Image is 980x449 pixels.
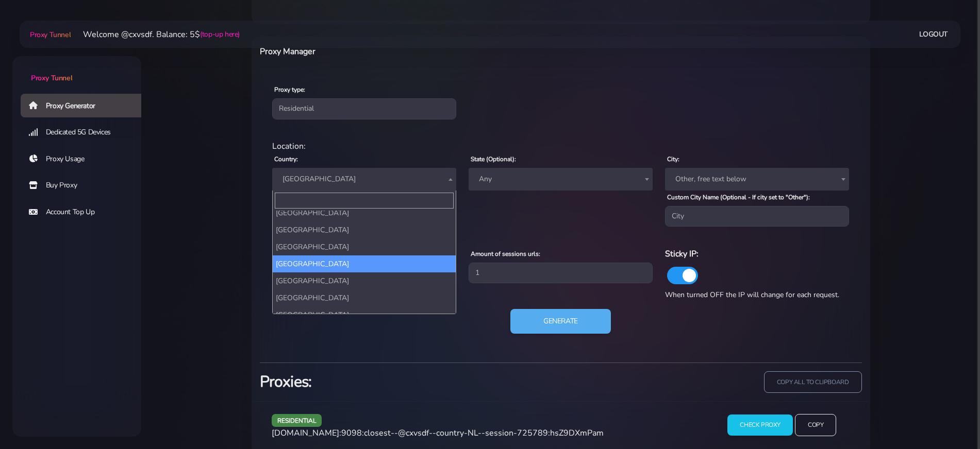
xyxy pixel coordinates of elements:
[510,309,611,334] button: Generate
[273,204,456,221] li: [GEOGRAPHIC_DATA]
[667,154,679,164] label: City:
[471,249,540,258] label: Amount of sessions urls:
[21,200,150,224] a: Account Top Up
[274,85,305,94] label: Proxy type:
[665,290,839,300] span: When turned OFF the IP will change for each request.
[266,235,856,247] div: Proxy Settings:
[21,147,150,171] a: Proxy Usage
[278,172,450,186] span: Netherlands
[273,255,456,272] li: [GEOGRAPHIC_DATA]
[71,28,240,41] li: Welcome @cxvsdf. Balance: 5$
[764,371,862,393] input: copy all to clipboard
[667,193,810,202] label: Custom City Name (Optional - If city set to "Other"):
[275,193,454,209] input: Search
[665,206,849,227] input: City
[273,238,456,255] li: [GEOGRAPHIC_DATA]
[475,172,646,186] span: Any
[665,168,849,191] span: Other, free text below
[272,414,322,427] span: residential
[471,154,516,164] label: State (Optional):
[31,73,72,83] span: Proxy Tunnel
[272,168,456,191] span: Netherlands
[274,154,298,164] label: Country:
[919,25,948,44] a: Logout
[273,272,456,289] li: [GEOGRAPHIC_DATA]
[266,140,856,152] div: Location:
[260,45,606,58] h6: Proxy Manager
[727,415,793,436] input: Check Proxy
[273,289,456,306] li: [GEOGRAPHIC_DATA]
[28,26,71,43] a: Proxy Tunnel
[21,94,150,117] a: Proxy Generator
[828,281,967,436] iframe: Webchat Widget
[273,221,456,238] li: [GEOGRAPHIC_DATA]
[21,174,150,197] a: Buy Proxy
[30,30,71,40] span: Proxy Tunnel
[671,172,843,186] span: Other, free text below
[795,414,836,436] input: Copy
[21,120,150,144] a: Dedicated 5G Devices
[260,371,555,392] h3: Proxies:
[469,168,653,191] span: Any
[665,247,849,261] h6: Sticky IP:
[272,427,604,439] span: [DOMAIN_NAME]:9098:closest--@cxvsdf--country-NL--session-725789:hsZ9DXmPam
[273,306,456,323] li: [GEOGRAPHIC_DATA]
[200,29,240,40] a: (top-up here)
[12,56,141,83] a: Proxy Tunnel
